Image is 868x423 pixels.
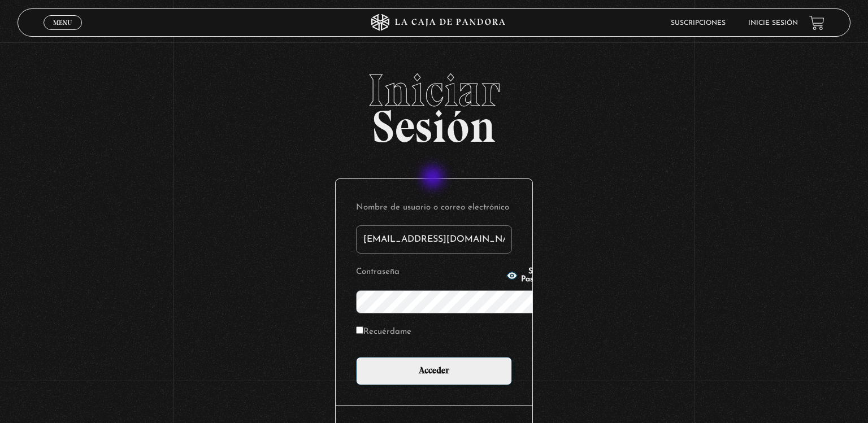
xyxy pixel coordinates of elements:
[521,268,554,284] span: Show Password
[356,357,512,385] input: Acceder
[53,19,72,26] span: Menu
[356,324,411,341] label: Recuérdame
[809,15,824,30] a: View your shopping cart
[748,20,798,27] a: Inicie sesión
[356,199,512,217] label: Nombre de usuario o correo electrónico
[50,29,76,37] span: Cerrar
[356,326,363,334] input: Recuérdame
[18,68,851,113] span: Iniciar
[671,20,726,27] a: Suscripciones
[506,268,554,284] button: Show Password
[18,68,851,140] h2: Sesión
[356,264,503,281] label: Contraseña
